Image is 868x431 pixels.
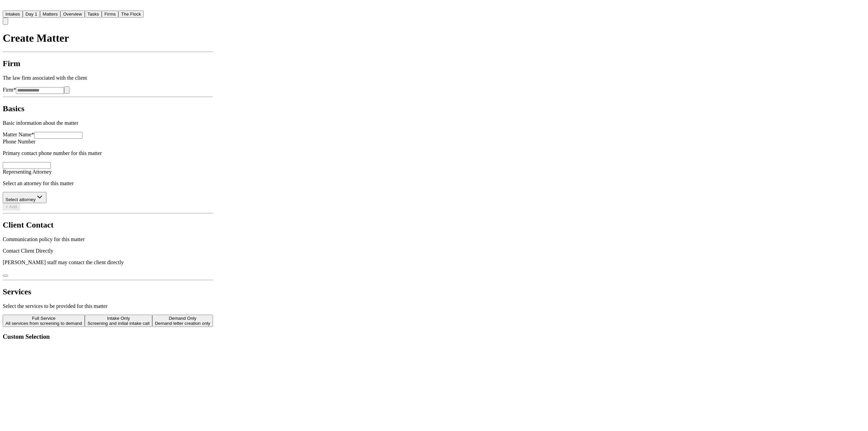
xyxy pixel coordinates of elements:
button: Matters [40,11,60,18]
div: Full Service [5,316,82,321]
h2: Client Contact [3,220,213,230]
h2: Services [3,287,213,296]
p: [PERSON_NAME] staff may contact the client directly [3,259,213,266]
div: Screening and initial intake call [87,321,150,326]
h2: Firm [3,59,213,68]
h1: Create Matter [3,32,213,44]
p: Basic information about the matter [3,120,213,126]
button: Demand OnlyDemand letter creation only [152,315,213,327]
label: Matter Name [3,132,34,137]
button: Tasks [85,11,102,18]
h2: Basics [3,104,213,113]
input: Select a firm [16,87,64,94]
button: Full ServiceAll services from screening to demand [3,315,85,327]
a: Matters [40,11,60,17]
button: Firms [102,11,118,18]
label: Phone Number [3,139,35,144]
div: Intake Only [87,316,150,321]
label: Representing Attorney [3,169,52,175]
button: Intakes [3,11,23,18]
p: Select the services to be provided for this matter [3,303,213,309]
button: Select attorney [3,192,46,203]
a: Day 1 [23,11,40,17]
label: Firm [3,87,16,93]
a: Home [3,4,11,10]
div: Demand Only [155,316,210,321]
h3: Custom Selection [3,333,213,340]
p: The law firm associated with the client [3,75,213,81]
img: Finch Logo [3,3,11,9]
label: Contact Client Directly [3,248,53,254]
p: Select an attorney for this matter [3,180,213,187]
div: All services from screening to demand [5,321,82,326]
p: Communication policy for this matter [3,236,213,242]
p: Primary contact phone number for this matter [3,150,213,156]
a: Overview [60,11,85,17]
button: The Flock [118,11,144,18]
button: Intake OnlyScreening and initial intake call [85,315,152,327]
a: Firms [102,11,118,17]
a: The Flock [118,11,144,17]
button: + Add [3,203,20,210]
div: Demand letter creation only [155,321,210,326]
button: Overview [60,11,85,18]
button: Day 1 [23,11,40,18]
a: Intakes [3,11,23,17]
a: Tasks [85,11,102,17]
